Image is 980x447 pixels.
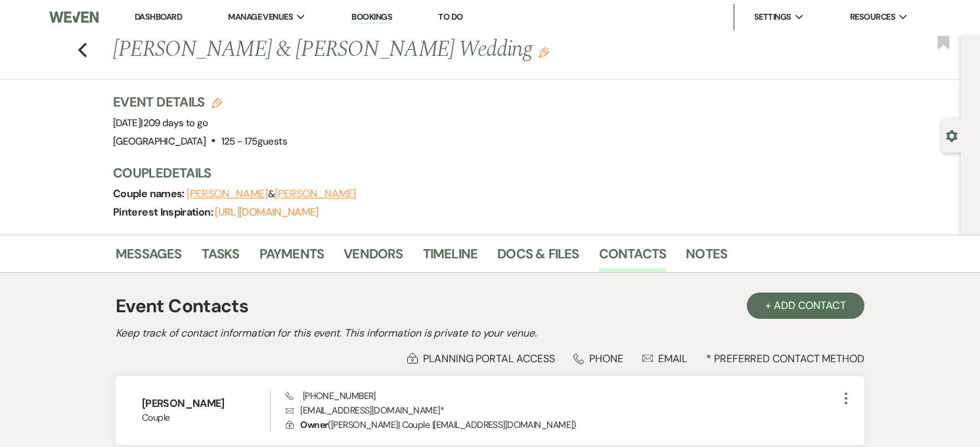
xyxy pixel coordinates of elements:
button: [PERSON_NAME] [275,189,356,199]
span: Manage Venues [228,11,293,24]
span: [GEOGRAPHIC_DATA] [113,135,206,148]
a: Messages [116,243,182,272]
span: Couple names: [113,187,187,200]
a: Payments [259,243,324,272]
span: [PHONE_NUMBER] [286,390,376,402]
h3: Event Details [113,93,287,111]
a: Notes [686,243,727,272]
span: 209 days to go [143,116,208,129]
span: Pinterest Inspiration: [113,205,215,219]
button: Open lead details [946,129,958,141]
p: ( [PERSON_NAME] | Couple | [EMAIL_ADDRESS][DOMAIN_NAME] ) [286,417,838,432]
span: [DATE] [113,116,208,129]
a: Dashboard [135,11,182,22]
span: Couple [142,411,270,425]
span: & [187,187,356,200]
span: Owner [300,419,328,431]
div: Planning Portal Access [407,352,554,365]
p: [EMAIL_ADDRESS][DOMAIN_NAME] * [286,403,838,417]
a: Tasks [202,243,240,272]
span: 125 - 175 guests [221,135,287,148]
h1: [PERSON_NAME] & [PERSON_NAME] Wedding [113,34,702,66]
button: + Add Contact [747,293,864,319]
a: Bookings [351,11,392,24]
h3: Couple Details [113,164,849,182]
div: Email [642,352,688,365]
a: Vendors [344,243,403,272]
div: Phone [573,352,623,365]
img: Weven Logo [49,3,99,31]
a: Contacts [599,243,667,272]
h1: Event Contacts [116,293,248,320]
span: Resources [850,11,895,24]
a: To Do [438,11,462,22]
h2: Keep track of contact information for this event. This information is private to your venue. [116,325,864,341]
span: | [141,116,208,129]
div: * Preferred Contact Method [116,352,864,365]
a: [URL][DOMAIN_NAME] [215,205,318,219]
span: Settings [754,11,791,24]
button: Edit [539,46,549,58]
a: Docs & Files [497,243,579,272]
button: [PERSON_NAME] [187,189,268,199]
a: Timeline [423,243,478,272]
h6: [PERSON_NAME] [142,396,270,411]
